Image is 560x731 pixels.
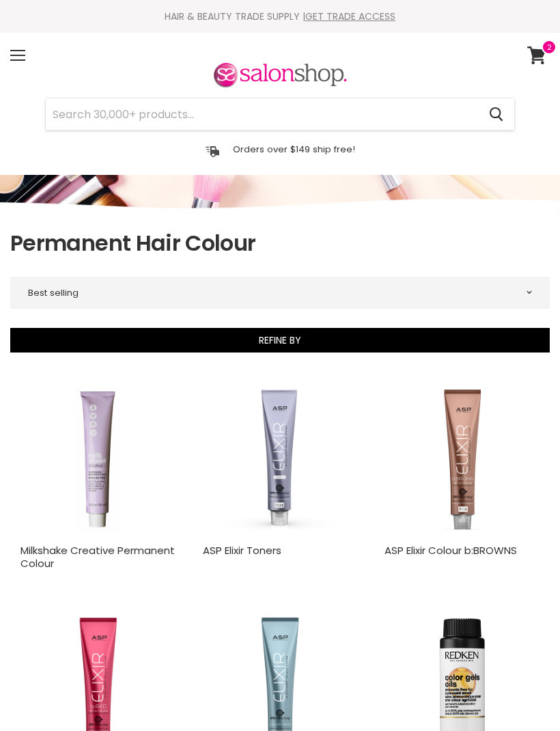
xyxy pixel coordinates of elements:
[203,382,358,537] img: ASP Elixir Toners
[20,543,175,571] a: Milkshake Creative Permanent Colour
[384,543,517,557] a: ASP Elixir Colour b:BROWNS
[20,382,176,537] img: Milkshake Creative Permanent Colour
[305,10,395,23] a: GET TRADE ACCESS
[478,98,514,130] button: Search
[10,328,550,353] button: Refine By
[46,98,478,130] input: Search
[10,229,550,258] h1: Permanent Hair Colour
[45,98,515,130] form: Product
[233,143,355,155] p: Orders over $149 ship free!
[203,543,281,557] a: ASP Elixir Toners
[384,382,540,537] img: ASP Elixir Colour b:BROWNS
